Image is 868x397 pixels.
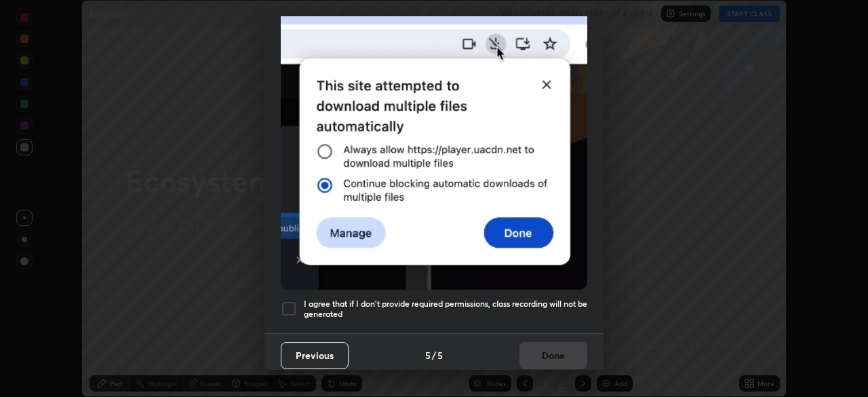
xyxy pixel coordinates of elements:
[437,348,443,362] h4: 5
[425,348,431,362] h4: 5
[281,342,349,369] button: Previous
[304,299,587,320] h5: I agree that if I don't provide required permissions, class recording will not be generated
[432,348,436,362] h4: /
